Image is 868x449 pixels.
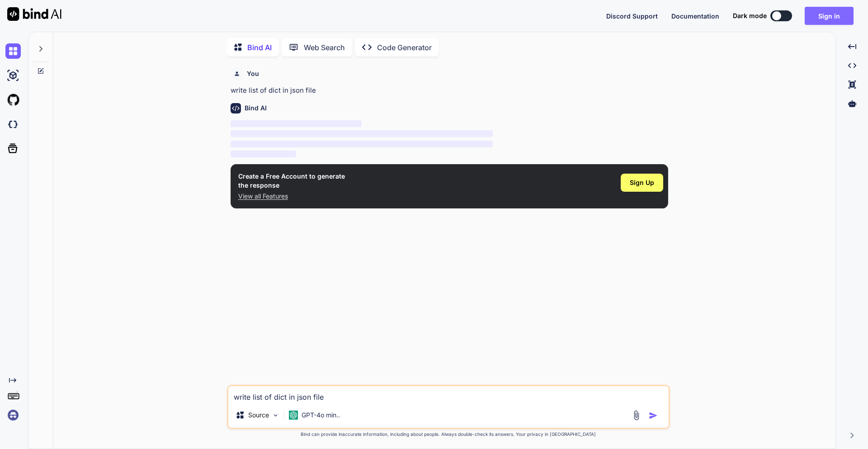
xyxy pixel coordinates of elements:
button: Documentation [671,11,719,21]
p: Bind AI [247,42,272,53]
h6: Bind AI [245,104,267,113]
span: Dark mode [733,11,767,20]
img: icon [649,411,658,420]
img: Bind AI [7,7,61,21]
img: GPT-4o mini [289,411,298,420]
img: githubLight [5,92,21,108]
p: Source [248,411,269,420]
p: Bind can provide inaccurate information, including about people. Always double-check its answers.... [227,431,670,438]
p: View all Features [238,192,345,201]
img: Pick Models [272,411,279,419]
button: Sign in [805,7,854,25]
img: ai-studio [5,68,21,83]
img: darkCloudIdeIcon [5,117,21,132]
span: Sign Up [630,178,654,187]
img: attachment [631,410,642,421]
p: write list of dict in json file [231,85,668,96]
img: signin [5,407,21,423]
img: chat [5,43,21,59]
h1: Create a Free Account to generate the response [238,172,345,190]
span: ‌ [231,120,362,127]
span: ‌ [231,141,493,147]
span: ‌ [231,130,493,137]
span: Documentation [671,12,719,20]
span: Discord Support [606,12,658,20]
h6: You [247,69,259,78]
p: GPT-4o min.. [302,411,340,420]
p: Web Search [304,42,345,53]
p: Code Generator [377,42,432,53]
span: ‌ [231,151,296,157]
button: Discord Support [606,11,658,21]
